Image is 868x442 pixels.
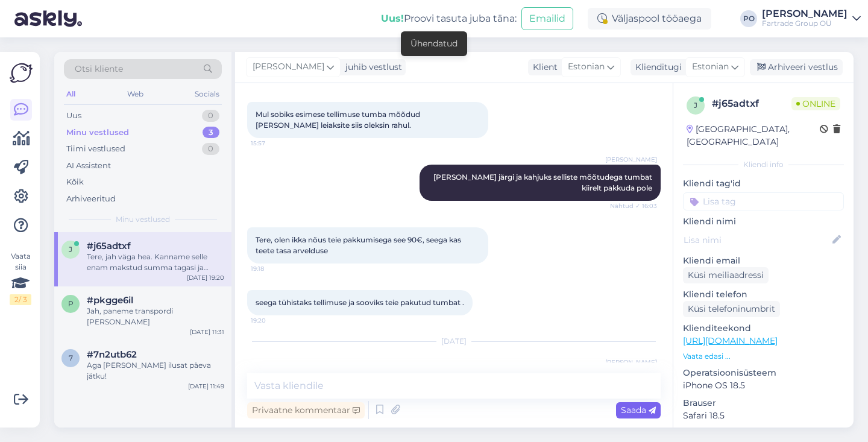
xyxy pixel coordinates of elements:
[64,86,78,102] div: All
[750,59,843,75] div: Arhiveeri vestlus
[66,176,84,188] div: Kõik
[256,110,422,130] span: Mul sobiks esimese tellimuse tumba mõõdud [PERSON_NAME] leiaksite siis oleksin rahul.
[247,402,365,418] div: Privaatne kommentaar
[69,245,72,254] span: j
[683,159,844,170] div: Kliendi info
[192,86,222,102] div: Socials
[188,382,224,391] div: [DATE] 11:49
[341,61,402,74] div: juhib vestlust
[203,127,219,139] div: 3
[683,367,844,379] p: Operatsioonisüsteem
[568,60,605,74] span: Estonian
[762,9,861,28] a: [PERSON_NAME]Fartrade Group OÜ
[247,336,661,347] div: [DATE]
[683,301,780,317] div: Küsi telefoninumbrit
[683,409,844,422] p: Safari 18.5
[10,251,31,305] div: Vaata siia
[251,139,296,148] span: 15:57
[66,127,129,139] div: Minu vestlused
[87,306,224,327] div: Jah, paneme transpordi [PERSON_NAME]
[683,267,769,283] div: Küsi meiliaadressi
[66,193,116,205] div: Arhiveeritud
[68,299,74,308] span: p
[740,10,757,27] div: PO
[528,61,558,74] div: Klient
[256,235,463,255] span: Tere, olen ikka nõus teie pakkumisega see 90€, seega kas teete tasa arvelduse
[87,295,133,306] span: #pkgge6il
[116,214,170,225] span: Minu vestlused
[694,101,697,110] span: j
[10,62,33,84] img: Askly Logo
[253,60,324,74] span: [PERSON_NAME]
[762,9,848,19] div: [PERSON_NAME]
[683,351,844,362] p: Vaata edasi ...
[605,358,657,367] span: [PERSON_NAME]
[692,60,729,74] span: Estonian
[683,177,844,190] p: Kliendi tag'id
[621,405,656,415] span: Saada
[762,19,848,28] div: Fartrade Group OÜ
[410,37,458,50] div: Ühendatud
[187,273,224,282] div: [DATE] 19:20
[605,155,657,164] span: [PERSON_NAME]
[66,143,125,155] div: Tiimi vestlused
[683,192,844,210] input: Lisa tag
[687,123,820,148] div: [GEOGRAPHIC_DATA], [GEOGRAPHIC_DATA]
[256,298,464,307] span: seega tühistaks tellimuse ja sooviks teie pakutud tumbat .
[381,13,404,24] b: Uus!
[10,294,31,305] div: 2 / 3
[381,11,517,26] div: Proovi tasuta juba täna:
[202,143,219,155] div: 0
[683,322,844,335] p: Klienditeekond
[69,353,73,362] span: 7
[251,264,296,273] span: 19:18
[712,96,791,111] div: # j65adtxf
[683,379,844,392] p: iPhone OS 18.5
[631,61,682,74] div: Klienditugi
[791,97,840,110] span: Online
[87,360,224,382] div: Aga [PERSON_NAME] ilusat päeva jätku!
[202,110,219,122] div: 0
[87,349,137,360] span: #7n2utb62
[683,288,844,301] p: Kliendi telefon
[251,316,296,325] span: 19:20
[125,86,146,102] div: Web
[588,8,711,30] div: Väljaspool tööaega
[610,201,657,210] span: Nähtud ✓ 16:03
[66,110,81,122] div: Uus
[433,172,654,192] span: [PERSON_NAME] järgi ja kahjuks selliste mõõtudega tumbat kiirelt pakkuda pole
[683,215,844,228] p: Kliendi nimi
[75,63,123,75] span: Otsi kliente
[190,327,224,336] div: [DATE] 11:31
[521,7,573,30] button: Emailid
[683,254,844,267] p: Kliendi email
[684,233,830,247] input: Lisa nimi
[66,160,111,172] div: AI Assistent
[683,397,844,409] p: Brauser
[87,251,224,273] div: Tere, jah väga hea. Kanname selle enam makstud summa tagasi ja organiseerime transpordi Teie juurde
[87,241,131,251] span: #j65adtxf
[683,335,778,346] a: [URL][DOMAIN_NAME]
